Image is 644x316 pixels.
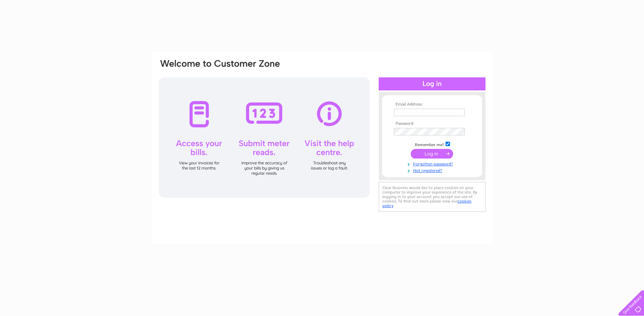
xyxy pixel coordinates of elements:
div: Clear Business would like to place cookies on your computer to improve your experience of the sit... [379,182,485,212]
th: Password: [392,121,472,126]
td: Remember me? [392,141,472,148]
a: Forgotten password? [394,160,472,167]
a: cookies policy [382,199,471,208]
a: Not registered? [394,167,472,173]
th: Email Address: [392,102,472,107]
input: Submit [411,149,453,159]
